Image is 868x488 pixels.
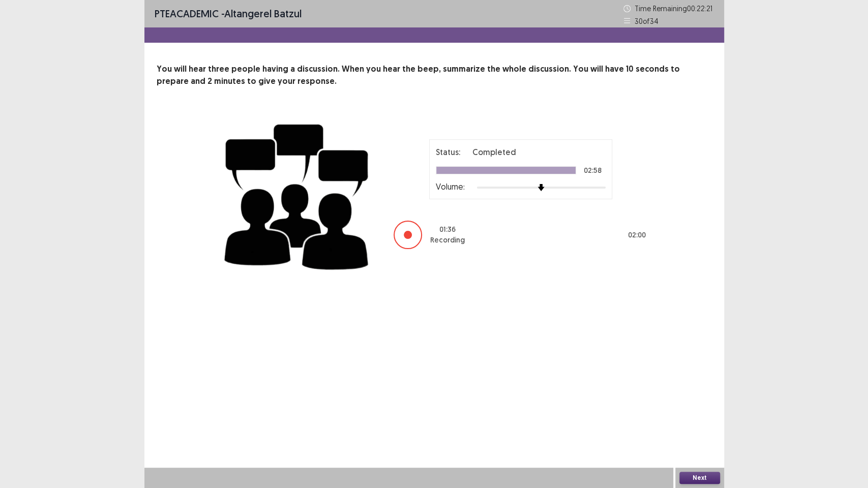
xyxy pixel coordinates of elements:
p: Time Remaining 00 : 22 : 21 [635,3,714,14]
img: group-discussion [221,112,373,278]
img: arrow-thumb [537,184,545,191]
p: Recording [430,235,465,246]
p: 30 of 34 [635,16,659,26]
p: Volume: [436,180,465,193]
span: PTE academic [155,7,219,20]
p: Completed [472,146,516,158]
p: - Altangerel Batzul [155,6,302,21]
button: Next [679,472,720,484]
p: 02 : 00 [628,230,646,240]
p: 02:58 [584,167,602,174]
p: Status: [436,146,460,158]
p: You will hear three people having a discussion. When you hear the beep, summarize the whole discu... [157,63,712,87]
p: 01 : 36 [439,224,456,235]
